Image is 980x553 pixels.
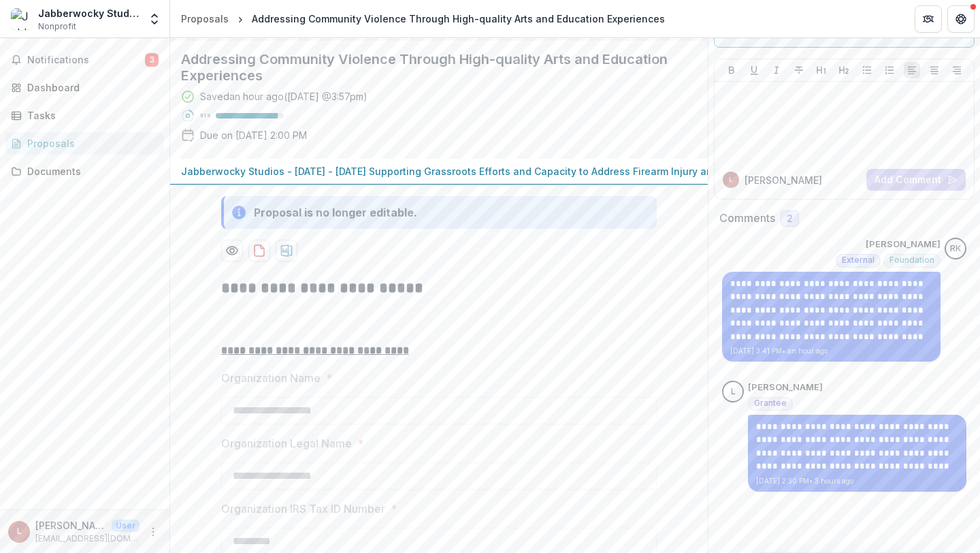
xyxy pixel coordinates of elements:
p: Due on [DATE] 2:00 PM [200,128,307,142]
button: Align Right [949,62,965,78]
button: Add Comment [866,169,966,191]
span: Foundation [889,255,934,265]
p: Organization IRS Tax ID Number [221,501,385,517]
p: 91 % [200,111,210,121]
img: Jabberwocky Studios [11,8,33,30]
div: Dashboard [27,80,153,95]
div: Tasks [27,108,153,123]
div: Linda [731,388,736,396]
p: User [112,520,140,532]
button: Strike [791,62,807,78]
button: download-proposal [276,240,297,262]
button: Italicize [768,62,785,78]
span: 3 [145,53,159,67]
a: Tasks [5,104,164,127]
div: Linda [17,527,22,536]
p: [DATE] 2:30 PM • 3 hours ago [756,476,958,486]
button: Align Left [904,62,920,78]
span: 2 [787,213,793,225]
h2: Comments [719,212,775,225]
h2: Addressing Community Violence Through High-quality Arts and Education Experiences [181,51,675,84]
p: Organization Legal Name [221,435,352,452]
button: Align Center [926,62,943,78]
p: Jabberwocky Studios - [DATE] - [DATE] Supporting Grassroots Efforts and Capacity to Address Firea... [181,164,794,178]
p: [PERSON_NAME] [866,238,941,251]
button: Bullet List [859,62,875,78]
button: Partners [915,5,942,33]
p: [PERSON_NAME] [35,518,106,533]
span: Grantee [754,398,787,408]
a: Proposals [5,132,164,155]
span: External [842,255,875,265]
p: Organization Name [221,370,321,386]
a: Documents [5,160,164,183]
div: Proposal is no longer editable. [254,204,417,221]
div: Jabberwocky Studios [38,6,140,20]
button: More [145,524,161,540]
span: Nonprofit [38,20,76,33]
span: Notifications [27,54,145,66]
button: Get Help [947,5,975,33]
a: Proposals [176,9,234,29]
button: Bold [723,62,740,78]
a: Dashboard [5,76,164,99]
div: Proposals [181,12,229,26]
button: Open entity switcher [145,5,164,33]
button: Ordered List [881,62,898,78]
button: Underline [746,62,762,78]
p: [PERSON_NAME] [748,381,823,394]
div: Saved an hour ago ( [DATE] @ 3:57pm ) [200,89,367,104]
button: Notifications3 [5,49,164,71]
button: Heading 1 [813,62,830,78]
div: Proposals [27,136,153,151]
nav: breadcrumb [176,9,670,29]
div: Addressing Community Violence Through High-quality Arts and Education Experiences [252,12,665,26]
div: Linda [729,176,733,183]
p: [DATE] 3:41 PM • an hour ago [730,346,932,356]
p: [PERSON_NAME] [745,173,822,187]
div: Renee Klann [950,244,961,253]
button: download-proposal [248,240,270,262]
button: Heading 2 [836,62,852,78]
p: [EMAIL_ADDRESS][DOMAIN_NAME] [35,533,140,545]
button: Preview f146ea4a-9aa5-4a3e-8cec-1d4b2ea6fd7c-0.pdf [221,240,243,262]
div: Documents [27,164,153,178]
